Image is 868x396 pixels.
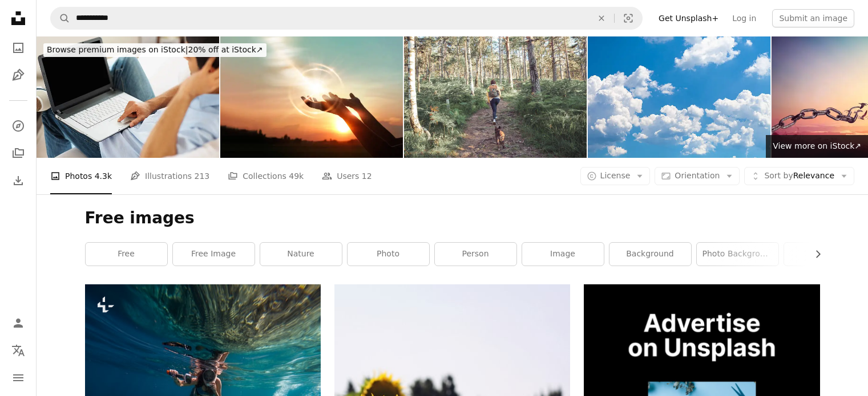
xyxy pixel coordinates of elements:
span: Sort by [764,171,793,180]
span: 49k [289,170,304,182]
a: Illustrations 213 [130,158,209,194]
a: Log in [725,9,763,27]
span: 20% off at iStock ↗ [47,45,263,54]
span: 12 [362,170,372,182]
img: Clouds on sky [588,36,770,158]
a: image [522,243,604,266]
a: Photos [7,36,30,59]
span: View more on iStock ↗ [773,141,861,150]
a: Get Unsplash+ [652,9,725,27]
a: Illustrations [7,64,30,87]
a: Explore [7,115,30,137]
a: Collections [7,142,30,165]
a: person [435,243,516,266]
img: No better adventure buddy [404,36,587,158]
button: Submit an image [772,9,854,27]
img: Woman hands praying for blessing from god on sunset background [220,36,403,158]
a: background [609,243,691,266]
button: Sort byRelevance [744,167,854,185]
button: Language [7,339,30,362]
a: nature [260,243,342,266]
a: Download History [7,169,30,192]
a: Collections 49k [228,158,304,194]
span: 213 [195,170,210,182]
button: Visual search [615,7,642,29]
img: Closeup of guy working on a laptop indoor [37,36,219,158]
button: License [580,167,651,185]
button: Clear [589,7,614,29]
a: photo background [697,243,778,266]
a: Log in / Sign up [7,312,30,334]
a: View more on iStock↗ [766,135,868,158]
a: photo [348,243,429,266]
h1: Free images [85,208,820,228]
span: License [600,171,631,180]
form: Find visuals sitewide [50,7,643,30]
span: Orientation [675,171,720,180]
a: Browse premium images on iStock|20% off at iStock↗ [37,36,273,64]
a: sky [784,243,866,266]
span: Relevance [764,170,834,182]
span: Browse premium images on iStock | [47,45,188,54]
button: scroll list to the right [808,243,820,266]
button: Menu [7,366,30,389]
button: Search Unsplash [51,7,70,29]
a: free image [173,243,255,266]
button: Orientation [655,167,740,185]
a: free [86,243,167,266]
a: Users 12 [322,158,372,194]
